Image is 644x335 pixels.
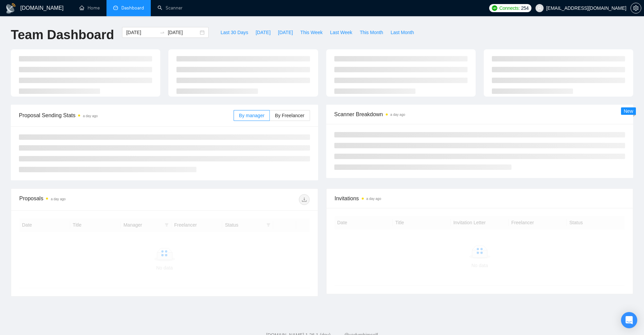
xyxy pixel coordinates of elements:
[121,5,144,11] span: Dashboard
[300,29,323,36] span: This Week
[256,29,270,36] span: [DATE]
[217,27,252,38] button: Last 30 Days
[356,27,387,38] button: This Month
[83,114,98,118] time: a day ago
[499,4,520,12] span: Connects:
[168,29,198,36] input: End date
[296,27,326,38] button: This Week
[630,3,641,14] button: setting
[51,197,66,201] time: a day ago
[126,29,157,36] input: Start date
[621,312,637,328] div: Open Intercom Messenger
[624,108,633,114] span: New
[390,113,405,117] time: a day ago
[631,5,641,11] span: setting
[630,5,641,11] a: setting
[19,111,234,120] span: Proposal Sending Stats
[5,3,16,14] img: logo
[521,4,528,12] span: 254
[537,6,542,10] span: user
[334,110,625,119] span: Scanner Breakdown
[113,5,118,10] span: dashboard
[275,113,304,118] span: By Freelancer
[160,30,165,35] span: swap-right
[278,29,293,36] span: [DATE]
[252,27,274,38] button: [DATE]
[360,29,383,36] span: This Month
[326,27,356,38] button: Last Week
[19,194,164,205] div: Proposals
[387,27,418,38] button: Last Month
[79,5,100,11] a: homeHome
[158,5,183,11] a: searchScanner
[492,5,497,11] img: upwork-logo.png
[335,194,625,203] span: Invitations
[390,29,414,36] span: Last Month
[220,29,248,36] span: Last 30 Days
[239,113,264,118] span: By manager
[330,29,352,36] span: Last Week
[11,27,114,43] h1: Team Dashboard
[274,27,296,38] button: [DATE]
[366,197,381,201] time: a day ago
[160,30,165,35] span: to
